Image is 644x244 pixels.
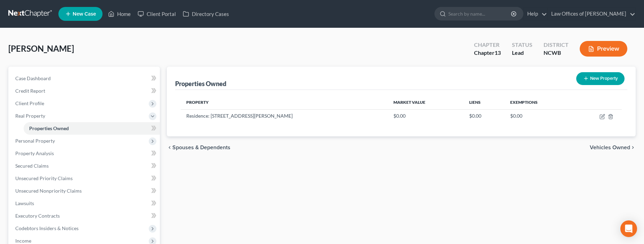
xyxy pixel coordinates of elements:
td: $0.00 [388,109,464,123]
span: Secured Claims [15,163,49,169]
a: Directory Cases [179,8,233,20]
div: Lead [512,49,532,57]
td: $0.00 [505,109,573,123]
a: Lawsuits [10,197,160,210]
a: Properties Owned [24,122,160,135]
span: Vehicles Owned [590,145,630,150]
span: Real Property [15,113,45,119]
div: Chapter [474,41,501,49]
a: Client Portal [134,8,179,20]
a: Secured Claims [10,160,160,172]
a: Unsecured Priority Claims [10,172,160,185]
span: Unsecured Priority Claims [15,175,73,181]
span: Property Analysis [15,150,54,156]
div: Open Intercom Messenger [620,220,637,237]
th: Property [181,95,388,109]
th: Market Value [388,95,464,109]
a: Unsecured Nonpriority Claims [10,185,160,197]
span: Unsecured Nonpriority Claims [15,188,82,194]
span: New Case [73,11,96,17]
span: Case Dashboard [15,75,51,81]
td: $0.00 [464,109,505,123]
span: Credit Report [15,88,45,94]
button: Vehicles Owned chevron_right [590,145,636,150]
span: Client Profile [15,100,44,106]
span: Personal Property [15,138,55,144]
a: Case Dashboard [10,72,160,85]
a: Credit Report [10,85,160,97]
button: chevron_left Spouses & Dependents [167,145,230,150]
i: chevron_right [630,145,636,150]
span: Executory Contracts [15,213,60,219]
button: Preview [580,41,627,57]
a: Property Analysis [10,147,160,160]
div: Chapter [474,49,501,57]
th: Exemptions [505,95,573,109]
span: 13 [495,49,501,56]
span: Properties Owned [29,125,69,131]
div: Properties Owned [175,79,226,88]
div: Status [512,41,532,49]
i: chevron_left [167,145,172,150]
div: NCWB [544,49,569,57]
th: Liens [464,95,505,109]
td: Residence: [STREET_ADDRESS][PERSON_NAME] [181,109,388,123]
div: District [544,41,569,49]
span: Income [15,238,31,244]
button: New Property [576,72,625,85]
span: Lawsuits [15,200,34,206]
input: Search by name... [448,7,512,20]
span: Codebtors Insiders & Notices [15,225,79,231]
span: [PERSON_NAME] [8,43,74,53]
a: Help [524,8,547,20]
a: Home [105,8,134,20]
span: Spouses & Dependents [172,145,230,150]
a: Law Offices of [PERSON_NAME] [548,8,635,20]
a: Executory Contracts [10,210,160,222]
